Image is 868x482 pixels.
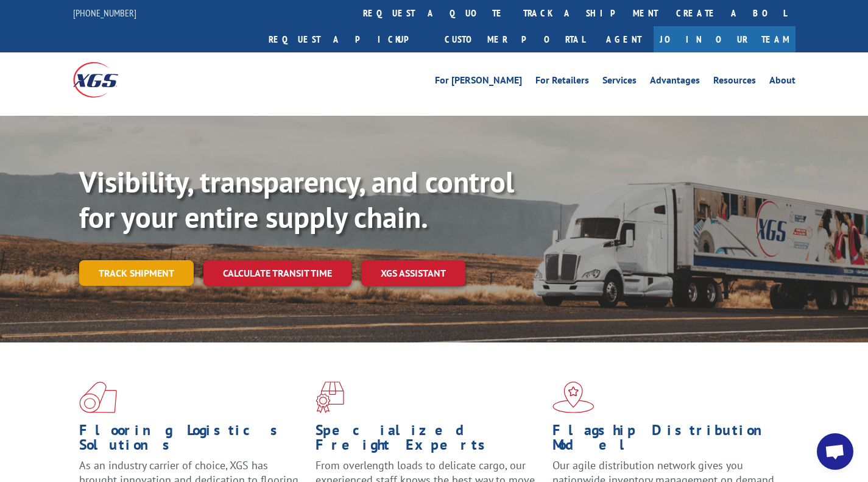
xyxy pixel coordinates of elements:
[203,260,351,286] a: Calculate transit time
[769,76,796,89] a: About
[316,423,543,458] h1: Specialized Freight Experts
[654,26,796,52] a: Join Our Team
[552,423,780,458] h1: Flagship Distribution Model
[73,7,136,19] a: [PHONE_NUMBER]
[361,260,465,286] a: XGS ASSISTANT
[79,163,514,236] b: Visibility, transparency, and control for your entire supply chain.
[259,26,436,52] a: Request a pickup
[79,423,306,458] h1: Flooring Logistics Solutions
[552,381,595,413] img: xgs-icon-flagship-distribution-model-red
[713,76,756,89] a: Resources
[650,76,700,89] a: Advantages
[436,26,594,52] a: Customer Portal
[594,26,654,52] a: Agent
[79,260,194,286] a: Track shipment
[817,433,853,470] div: Open chat
[602,76,637,89] a: Services
[435,76,522,89] a: For [PERSON_NAME]
[316,381,344,413] img: xgs-icon-focused-on-flooring-red
[535,76,589,89] a: For Retailers
[79,381,117,413] img: xgs-icon-total-supply-chain-intelligence-red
